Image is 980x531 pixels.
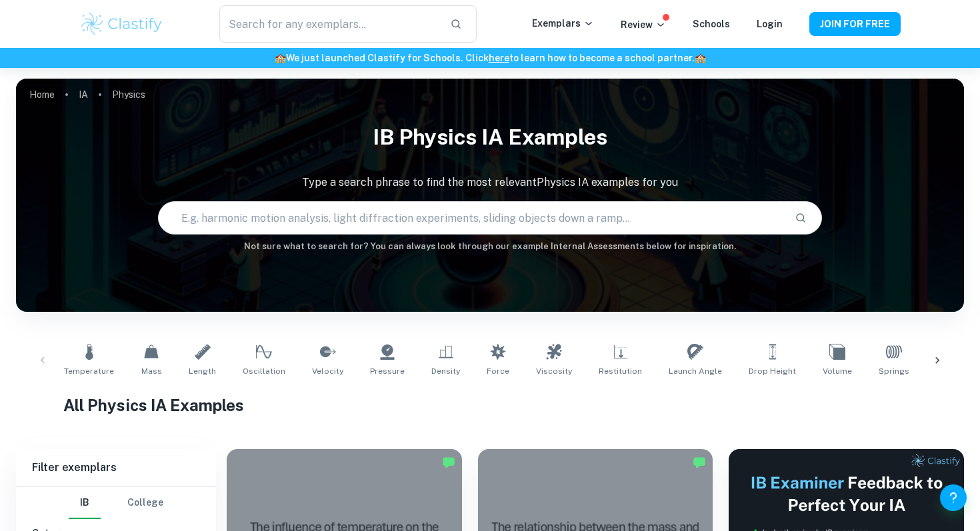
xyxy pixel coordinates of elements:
span: Volume [823,365,852,377]
span: 🏫 [275,53,286,63]
span: Oscillation [243,365,285,377]
span: Viscosity [536,365,572,377]
button: Search [789,207,812,229]
span: Launch Angle [669,365,722,377]
p: Review [621,17,666,32]
input: E.g. harmonic motion analysis, light diffraction experiments, sliding objects down a ramp... [159,199,783,237]
h6: We just launched Clastify for Schools. Click to learn how to become a school partner. [3,51,977,65]
input: Search for any exemplars... [219,5,439,43]
a: IA [79,85,88,104]
img: Clastify logo [79,11,164,37]
h1: All Physics IA Examples [63,393,917,417]
a: Home [29,85,55,104]
span: Temperature [64,365,114,377]
span: Pressure [370,365,405,377]
button: College [127,487,163,519]
div: Filter type choice [69,487,163,519]
h6: Not sure what to search for? You can always look through our example Internal Assessments below f... [16,240,964,253]
span: Springs [879,365,909,377]
p: Physics [112,87,145,102]
img: Marked [693,456,706,469]
span: Velocity [312,365,343,377]
h1: IB Physics IA examples [16,116,964,159]
button: Help and Feedback [940,484,967,511]
button: IB [69,487,101,519]
span: 🏫 [695,53,706,63]
span: Restitution [599,365,642,377]
span: Density [431,365,460,377]
p: Exemplars [532,16,594,31]
img: Marked [442,456,455,469]
a: Login [757,19,783,29]
span: Length [189,365,216,377]
button: JOIN FOR FREE [809,12,901,36]
span: Mass [141,365,162,377]
span: Drop Height [749,365,796,377]
p: Type a search phrase to find the most relevant Physics IA examples for you [16,175,964,191]
span: Force [487,365,509,377]
a: here [489,53,509,63]
h6: Filter exemplars [16,449,216,486]
a: Schools [693,19,730,29]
